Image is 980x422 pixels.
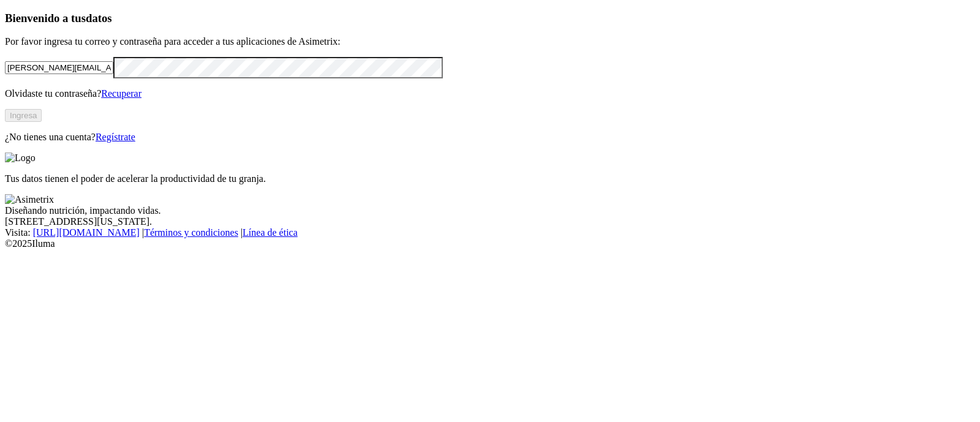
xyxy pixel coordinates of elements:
p: ¿No tienes una cuenta? [5,132,975,143]
p: Tus datos tienen el poder de acelerar la productividad de tu granja. [5,173,975,184]
a: Términos y condiciones [144,227,238,238]
div: Visita : | | [5,227,975,238]
a: Recuperar [101,88,141,99]
a: [URL][DOMAIN_NAME] [33,227,140,238]
span: datos [86,12,112,24]
button: Ingresa [5,109,42,122]
p: Por favor ingresa tu correo y contraseña para acceder a tus aplicaciones de Asimetrix: [5,36,975,47]
img: Asimetrix [5,194,54,205]
a: Regístrate [96,132,135,142]
p: Olvidaste tu contraseña? [5,88,975,99]
a: Línea de ética [243,227,298,238]
h3: Bienvenido a tus [5,12,975,25]
input: Tu correo [5,61,113,74]
img: Logo [5,153,36,164]
div: [STREET_ADDRESS][US_STATE]. [5,216,975,227]
div: Diseñando nutrición, impactando vidas. [5,205,975,216]
div: © 2025 Iluma [5,238,975,249]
